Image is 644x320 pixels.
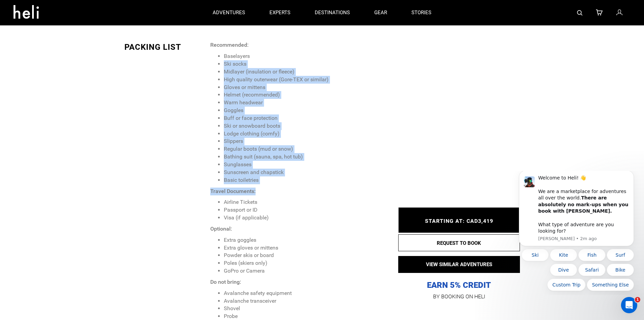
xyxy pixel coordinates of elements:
[224,153,388,161] li: Bathing suit (sauna, spa, hot tub)
[224,76,388,84] li: High quality outerwear (Gore-TEX or similar)
[224,297,388,305] li: Avalanche transceiver
[224,107,388,114] li: Goggles
[213,9,245,16] p: adventures
[224,52,388,60] li: Baselayers
[224,252,388,259] li: Powder skis or board
[224,267,388,275] li: GoPro or Camera
[41,78,68,90] button: Quick reply: Kite
[224,99,388,107] li: Warm headwear
[224,84,388,91] li: Gloves or mittens
[224,60,388,68] li: Ski socks
[224,169,388,176] li: Sunscreen and chapstick
[224,122,388,130] li: Ski or snowboard boots
[621,297,637,313] iframe: Intercom live chat
[224,305,388,313] li: Shovel
[29,4,120,63] div: Welcome to Heli! 👋 We are a marketplace for adventures all over the world. What type of adventure...
[224,198,388,206] li: Airline Tickets
[98,93,125,105] button: Quick reply: Bike
[224,176,388,184] li: Basic toiletries
[224,91,388,99] li: Helmet (recommended)
[210,42,248,48] strong: Recommended:
[210,226,232,232] strong: Optional:
[269,9,290,16] p: experts
[224,161,388,169] li: Sunglasses
[398,292,520,301] p: BY BOOKING ON HELI
[224,145,388,153] li: Regular boots (mud or snow)
[39,108,77,120] button: Quick reply: Custom Trip
[224,290,388,297] li: Avalanche safety equipment
[210,188,256,194] strong: Travel Documents:
[13,78,40,90] button: Quick reply: Ski
[315,9,350,16] p: destinations
[70,93,97,105] button: Quick reply: Safari
[224,137,388,145] li: Slippers
[224,114,388,122] li: Buff or face protection
[124,41,206,53] div: PACKING LIST
[509,171,644,295] iframe: Intercom notifications message
[29,24,120,43] b: There are absolutely no mark-ups when you book with [PERSON_NAME].
[224,244,388,252] li: Extra gloves or mittens
[224,130,388,138] li: Lodge clothing (comfy)
[41,93,68,105] button: Quick reply: Dive
[224,214,388,222] li: Visa (if applicable)
[635,297,640,302] span: 1
[398,256,520,273] button: VIEW SIMILAR ADVENTURES
[10,78,125,120] div: Quick reply options
[224,68,388,76] li: Midlayer (insulation or fleece)
[78,108,125,120] button: Quick reply: Something Else
[577,10,582,16] img: search-bar-icon.svg
[29,65,120,71] p: Message from Carl, sent 2m ago
[398,212,520,291] p: EARN 5% CREDIT
[224,206,388,214] li: Passport or ID
[15,5,26,16] img: Profile image for Carl
[70,78,97,90] button: Quick reply: Fish
[398,234,520,251] button: REQUEST TO BOOK
[425,218,493,224] span: STARTING AT: CAD3,419
[210,279,241,285] strong: Do not bring:
[224,236,388,244] li: Extra goggles
[98,78,125,90] button: Quick reply: Surf
[29,4,120,63] div: Message content
[224,259,388,267] li: Poles (skiers only)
